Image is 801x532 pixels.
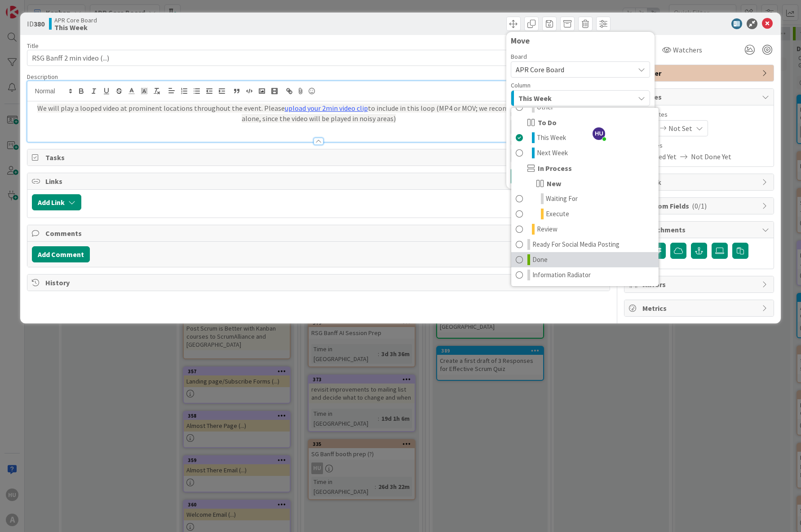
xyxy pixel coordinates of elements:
[511,145,659,161] a: Next Week
[511,222,659,237] a: Review
[511,237,659,252] a: Ready For Social Media Posting
[45,228,594,239] span: Comments
[538,117,557,128] span: To Do
[27,18,44,29] span: ID
[54,17,97,24] span: APR Core Board
[45,152,594,163] span: Tasks
[516,65,564,74] span: APR Core Board
[642,177,757,188] span: Block
[692,201,707,210] span: ( 0/1 )
[45,277,594,288] span: History
[37,104,285,113] span: We will play a looped video at prominent locations throughout the event. Please
[285,104,368,113] a: upload your 2min video clip
[32,246,90,262] button: Add Comment
[642,92,757,102] span: Dates
[532,270,591,280] span: Information Radiator
[547,178,561,189] span: New
[532,254,548,265] span: Done
[537,224,558,235] span: Review
[34,19,44,28] b: 380
[511,53,527,60] span: Board
[673,44,702,55] span: Watchers
[511,100,659,115] a: Other
[518,92,552,104] span: This Week
[27,50,611,66] input: type card name here...
[642,279,757,290] span: Mirrors
[511,107,659,287] div: This Week
[32,194,81,210] button: Add Link
[45,176,594,187] span: Links
[668,123,692,134] span: Not Set
[642,201,757,211] span: Custom Fields
[511,267,659,283] a: Information Radiator
[537,148,568,158] span: Next Week
[546,193,578,204] span: Waiting For
[242,104,602,123] span: to include in this loop (MP4 or MOV; we recommend you do not rely on audio alone, since the video...
[532,239,620,250] span: Ready For Social Media Posting
[537,132,566,143] span: This Week
[642,224,757,235] span: Attachments
[629,110,769,119] span: Planned Dates
[27,73,58,81] span: Description
[642,68,757,78] span: Other
[629,141,769,150] span: Actual Dates
[511,82,531,88] span: Column
[593,127,605,140] span: HU
[54,24,97,31] b: This Week
[511,90,650,106] button: This Week
[511,206,659,222] a: Execute
[642,303,757,314] span: Metrics
[511,36,650,45] div: Move
[511,252,659,267] a: Done
[27,42,39,50] label: Title
[691,151,731,162] span: Not Done Yet
[538,163,572,174] span: In Process
[511,130,659,145] a: This Week
[511,191,659,206] a: Waiting For
[546,209,569,219] span: Execute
